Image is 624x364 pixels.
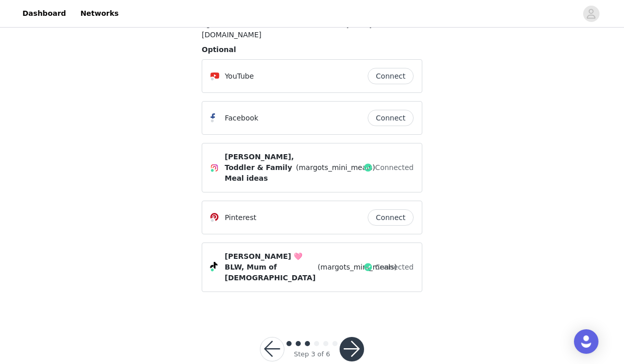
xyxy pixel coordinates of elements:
button: Connect [368,209,414,226]
div: Open Intercom Messenger [574,329,598,354]
span: (margots_mini_meals) [296,162,375,173]
span: [PERSON_NAME], Toddler & Family Meal ideas [225,152,294,184]
p: Facebook [225,113,258,124]
div: avatar [586,6,596,22]
span: Connected [375,262,414,273]
p: Pinterest [225,212,256,223]
span: Optional [202,45,236,54]
span: (margots_mini_meals) [318,262,397,273]
a: Dashboard [16,2,72,25]
button: Connect [368,110,414,126]
a: Networks [74,2,125,25]
span: [PERSON_NAME] 🩷 BLW, Mum of [DEMOGRAPHIC_DATA] [225,251,316,283]
button: Connect [368,68,414,84]
span: Connected [375,162,414,173]
p: YouTube [225,71,254,82]
div: Step 3 of 6 [294,349,330,359]
img: Instagram Icon [210,164,219,172]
